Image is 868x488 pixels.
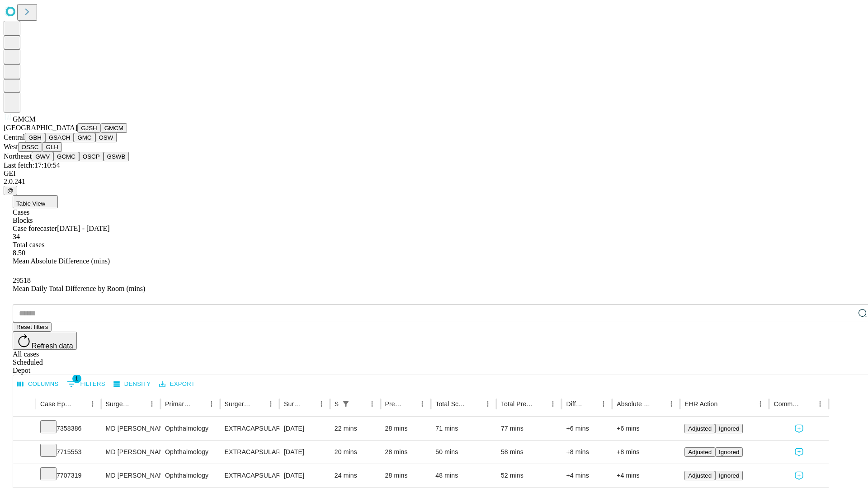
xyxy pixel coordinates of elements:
[106,417,156,440] div: MD [PERSON_NAME]
[32,152,53,161] button: GWV
[165,464,215,487] div: Ophthalmology
[101,123,127,133] button: GMCM
[86,398,99,410] button: Menu
[315,398,328,410] button: Menu
[719,472,739,479] span: Ignored
[284,417,325,440] div: [DATE]
[95,133,117,142] button: OSW
[385,464,427,487] div: 28 mins
[435,441,492,464] div: 50 mins
[225,417,275,440] div: EXTRACAPSULAR CATARACT REMOVAL WITH [MEDICAL_DATA]
[4,178,864,186] div: 2.0.241
[617,441,675,464] div: +8 mins
[335,417,376,440] div: 22 mins
[18,421,31,437] button: Expand
[715,471,743,480] button: Ignored
[715,447,743,457] button: Ignored
[284,400,302,408] div: Surgery Date
[18,445,31,460] button: Expand
[385,417,427,440] div: 28 mins
[72,374,81,383] span: 1
[435,417,492,440] div: 71 mins
[435,400,468,408] div: Total Scheduled Duration
[814,398,826,410] button: Menu
[617,464,675,487] div: +4 mins
[353,398,366,410] button: Sort
[684,400,717,408] div: EHR Action
[13,225,57,232] span: Case forecaster
[385,441,427,464] div: 28 mins
[106,400,132,408] div: Surgeon Name
[719,425,739,432] span: Ignored
[16,324,48,330] span: Reset filters
[340,398,352,410] button: Show filters
[597,398,610,410] button: Menu
[774,400,800,408] div: Comments
[111,377,153,391] button: Density
[302,398,315,410] button: Sort
[165,441,215,464] div: Ophthalmology
[566,441,608,464] div: +8 mins
[53,152,79,161] button: GCMC
[13,257,110,265] span: Mean Absolute Difference (mins)
[652,398,665,410] button: Sort
[18,468,31,484] button: Expand
[684,471,715,480] button: Adjusted
[193,398,205,410] button: Sort
[688,472,712,479] span: Adjusted
[4,169,864,178] div: GEI
[284,441,325,464] div: [DATE]
[133,398,146,410] button: Sort
[385,400,403,408] div: Predicted In Room Duration
[205,398,218,410] button: Menu
[79,152,104,161] button: OSCP
[13,249,25,257] span: 8.50
[74,133,95,142] button: GMC
[469,398,481,410] button: Sort
[688,425,712,432] span: Adjusted
[32,342,73,350] span: Refresh data
[13,277,31,284] span: 29518
[65,377,108,391] button: Show filters
[501,400,533,408] div: Total Predicted Duration
[57,225,109,232] span: [DATE] - [DATE]
[585,398,597,410] button: Sort
[501,417,557,440] div: 77 mins
[335,464,376,487] div: 24 mins
[106,464,156,487] div: MD [PERSON_NAME]
[45,133,74,142] button: GSACH
[501,441,557,464] div: 58 mins
[688,449,712,455] span: Adjusted
[684,424,715,433] button: Adjusted
[416,398,429,410] button: Menu
[4,186,17,195] button: @
[146,398,158,410] button: Menu
[4,124,77,131] span: [GEOGRAPHIC_DATA]
[13,332,77,350] button: Refresh data
[4,161,60,169] span: Last fetch: 17:10:54
[157,377,197,391] button: Export
[225,441,275,464] div: EXTRACAPSULAR CATARACT REMOVAL WITH [MEDICAL_DATA]
[104,152,129,161] button: GSWB
[566,400,584,408] div: Difference
[4,152,32,160] span: Northeast
[284,464,325,487] div: [DATE]
[665,398,678,410] button: Menu
[617,417,675,440] div: +6 mins
[715,424,743,433] button: Ignored
[13,285,145,292] span: Mean Daily Total Difference by Room (mins)
[13,195,58,208] button: Table View
[340,398,352,410] div: 1 active filter
[106,441,156,464] div: MD [PERSON_NAME]
[684,447,715,457] button: Adjusted
[40,464,97,487] div: 7707319
[18,142,42,152] button: OSSC
[7,187,14,194] span: @
[40,417,97,440] div: 7358386
[13,115,36,123] span: GMCM
[754,398,767,410] button: Menu
[435,464,492,487] div: 48 mins
[501,464,557,487] div: 52 mins
[617,400,651,408] div: Absolute Difference
[13,233,20,240] span: 34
